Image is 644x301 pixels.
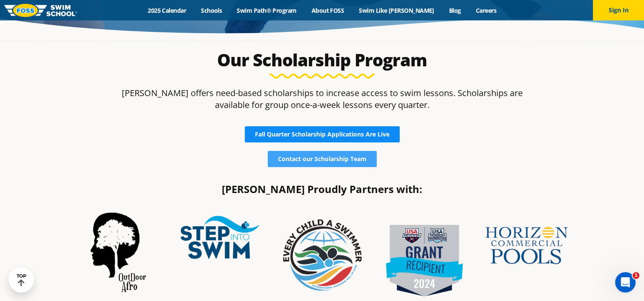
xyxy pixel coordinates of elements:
[71,184,573,194] h4: [PERSON_NAME] Proudly Partners with:
[194,6,229,14] a: Schools
[121,87,523,111] p: [PERSON_NAME] offers need-based scholarships to increase access to swim lessons. Scholarships are...
[304,6,352,14] a: About FOSS
[229,6,304,14] a: Swim Path® Program
[245,126,400,142] a: Fall Quarter Scholarship Applications Are Live
[17,273,26,287] div: TOP
[268,151,377,167] a: Contact our Scholarship Team
[468,6,504,14] a: Careers
[255,131,389,137] span: Fall Quarter Scholarship Applications Are Live
[352,6,442,14] a: Swim Like [PERSON_NAME]
[140,6,194,14] a: 2025 Calendar
[121,50,523,70] h2: Our Scholarship Program
[4,4,77,17] img: FOSS Swim School Logo
[633,272,639,279] span: 1
[278,156,366,162] span: Contact our Scholarship Team
[615,272,635,292] iframe: Intercom live chat
[441,6,468,14] a: Blog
